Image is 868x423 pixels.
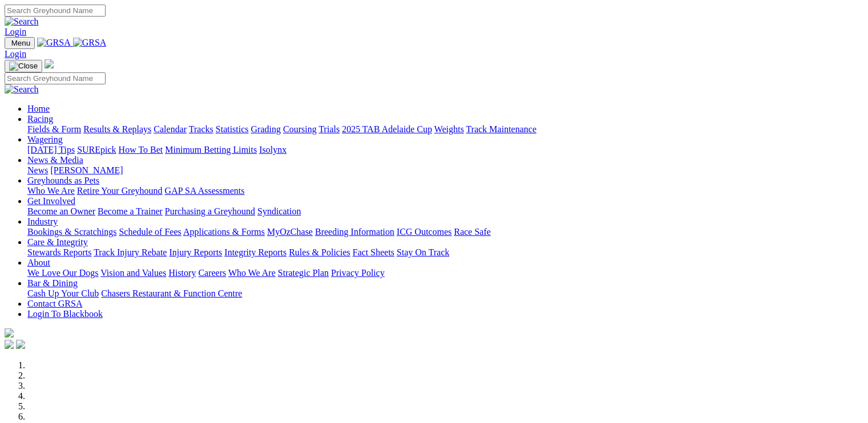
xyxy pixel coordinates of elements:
[154,124,187,134] a: Calendar
[5,84,39,95] img: Search
[5,17,39,27] img: Search
[27,206,863,217] div: Get Involved
[27,196,75,206] a: Get Involved
[5,49,26,59] a: Login
[283,124,317,134] a: Coursing
[342,124,432,134] a: 2025 TAB Adelaide Cup
[27,145,75,154] a: [DATE] Tips
[27,165,48,175] a: News
[289,247,350,257] a: Rules & Policies
[165,145,257,154] a: Minimum Betting Limits
[189,124,213,134] a: Tracks
[27,299,82,308] a: Contact GRSA
[27,309,103,319] a: Login To Blackbook
[98,206,163,216] a: Become a Trainer
[397,247,449,257] a: Stay On Track
[77,145,116,154] a: SUREpick
[77,186,163,196] a: Retire Your Greyhound
[5,5,106,17] input: Search
[353,247,394,257] a: Fact Sheets
[9,62,38,71] img: Close
[27,145,863,155] div: Wagering
[27,124,81,134] a: Fields & Form
[27,186,863,196] div: Greyhounds as Pets
[331,268,385,278] a: Privacy Policy
[27,135,63,144] a: Wagering
[5,27,26,36] a: Login
[165,186,245,196] a: GAP SA Assessments
[27,186,75,196] a: Who We Are
[27,247,863,258] div: Care & Integrity
[11,39,30,47] span: Menu
[216,124,249,134] a: Statistics
[83,124,151,134] a: Results & Replays
[27,258,50,267] a: About
[318,124,340,134] a: Trials
[5,328,14,337] img: logo-grsa-white.png
[228,268,276,278] a: Who We Are
[27,268,863,278] div: About
[397,227,451,237] a: ICG Outcomes
[27,104,50,113] a: Home
[27,165,863,176] div: News & Media
[198,268,226,278] a: Careers
[27,176,99,185] a: Greyhounds as Pets
[5,60,42,72] button: Toggle navigation
[50,165,123,175] a: [PERSON_NAME]
[27,247,91,257] a: Stewards Reports
[16,340,25,349] img: twitter.svg
[73,38,107,48] img: GRSA
[466,124,536,134] a: Track Maintenance
[27,268,98,278] a: We Love Our Dogs
[27,288,99,298] a: Cash Up Your Club
[454,227,490,237] a: Race Safe
[169,247,222,257] a: Injury Reports
[119,227,181,237] a: Schedule of Fees
[5,72,106,84] input: Search
[101,288,242,298] a: Chasers Restaurant & Function Centre
[165,206,255,216] a: Purchasing a Greyhound
[27,288,863,299] div: Bar & Dining
[251,124,281,134] a: Grading
[27,155,83,165] a: News & Media
[27,278,78,288] a: Bar & Dining
[37,38,71,48] img: GRSA
[27,124,863,135] div: Racing
[27,217,58,226] a: Industry
[183,227,265,237] a: Applications & Forms
[27,237,88,247] a: Care & Integrity
[94,247,167,257] a: Track Injury Rebate
[45,59,54,68] img: logo-grsa-white.png
[168,268,196,278] a: History
[27,227,863,237] div: Industry
[278,268,329,278] a: Strategic Plan
[119,145,163,154] a: How To Bet
[5,340,14,349] img: facebook.svg
[100,268,166,278] a: Vision and Values
[27,114,53,124] a: Racing
[224,247,286,257] a: Integrity Reports
[434,124,464,134] a: Weights
[315,227,394,237] a: Breeding Information
[267,227,313,237] a: MyOzChase
[27,206,95,216] a: Become an Owner
[5,37,35,49] button: Toggle navigation
[259,145,286,154] a: Isolynx
[27,227,116,237] a: Bookings & Scratchings
[257,206,301,216] a: Syndication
